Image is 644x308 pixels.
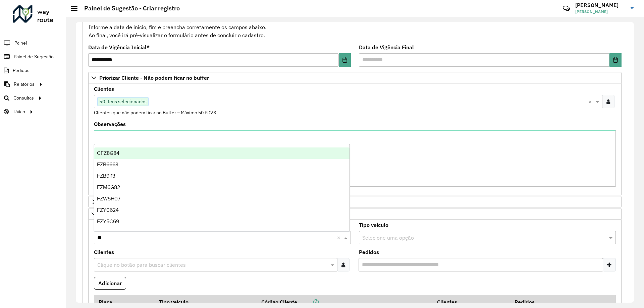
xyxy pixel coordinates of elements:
[14,40,27,47] span: Painel
[97,219,119,224] span: FZY5C69
[575,2,626,8] h3: [PERSON_NAME]
[89,16,199,22] strong: Cadastro Painel de sugestão de roteirização:
[97,207,119,213] span: FZY0624
[97,162,118,167] span: FZB6663
[588,98,594,106] span: Clear all
[13,108,25,115] span: Tático
[359,43,414,51] label: Data de Vigência Final
[97,184,120,190] span: FZM6G82
[88,208,622,220] a: Cliente para Recarga
[88,43,150,51] label: Data de Vigência Inicial
[94,277,126,290] button: Adicionar
[98,98,148,106] span: 50 itens selecionados
[14,53,54,60] span: Painel de Sugestão
[94,110,216,116] small: Clientes que não podem ficar no Buffer – Máximo 50 PDVS
[339,53,351,67] button: Choose Date
[609,53,622,67] button: Choose Date
[297,299,319,305] a: Copiar
[14,81,35,88] span: Relatórios
[88,196,622,207] a: Preservar Cliente - Devem ficar no buffer, não roteirizar
[97,150,119,156] span: CFZ8G84
[94,248,114,256] label: Clientes
[88,15,622,40] div: Informe a data de inicio, fim e preencha corretamente os campos abaixo. Ao final, você irá pré-vi...
[97,196,120,201] span: FZW5H07
[337,234,342,242] span: Clear all
[13,95,34,102] span: Consultas
[359,248,379,256] label: Pedidos
[97,173,115,179] span: FZB9I13
[94,144,350,231] ng-dropdown-panel: Options list
[575,9,626,15] span: [PERSON_NAME]
[99,75,209,80] span: Priorizar Cliente - Não podem ficar no buffer
[559,1,574,16] a: Contato Rápido
[88,83,622,195] div: Priorizar Cliente - Não podem ficar no buffer
[88,72,622,83] a: Priorizar Cliente - Não podem ficar no buffer
[77,5,180,12] h2: Painel de Sugestão - Criar registro
[94,85,114,93] label: Clientes
[359,221,388,229] label: Tipo veículo
[13,67,30,74] span: Pedidos
[94,120,126,128] label: Observações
